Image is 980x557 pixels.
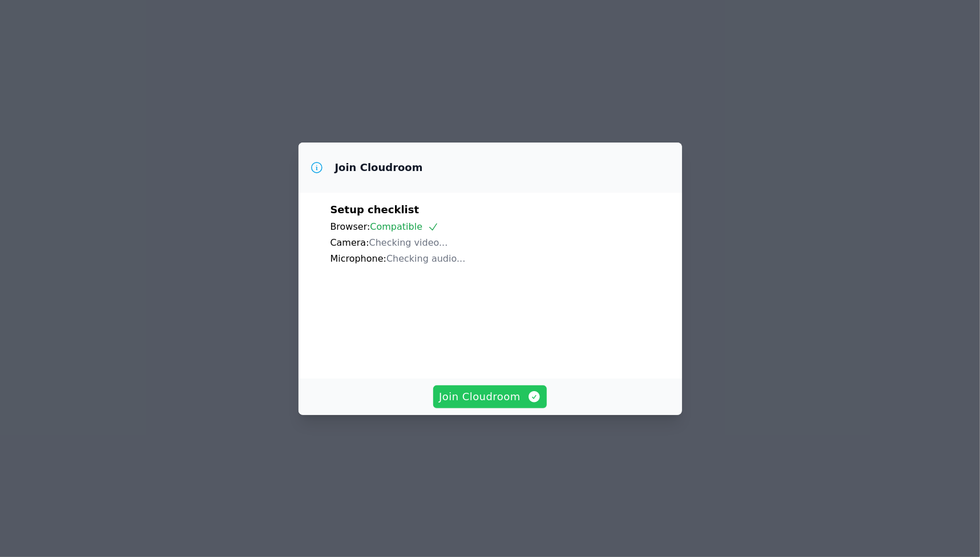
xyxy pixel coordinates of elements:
span: Browser: [330,221,370,232]
span: Compatible [370,221,439,232]
span: Checking video... [369,237,448,248]
span: Camera: [330,237,369,248]
span: Microphone: [330,253,387,264]
h3: Join Cloudroom [335,161,423,174]
span: Checking audio... [386,253,465,264]
span: Join Cloudroom [439,389,541,405]
button: Join Cloudroom [433,385,547,408]
span: Setup checklist [330,204,420,216]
